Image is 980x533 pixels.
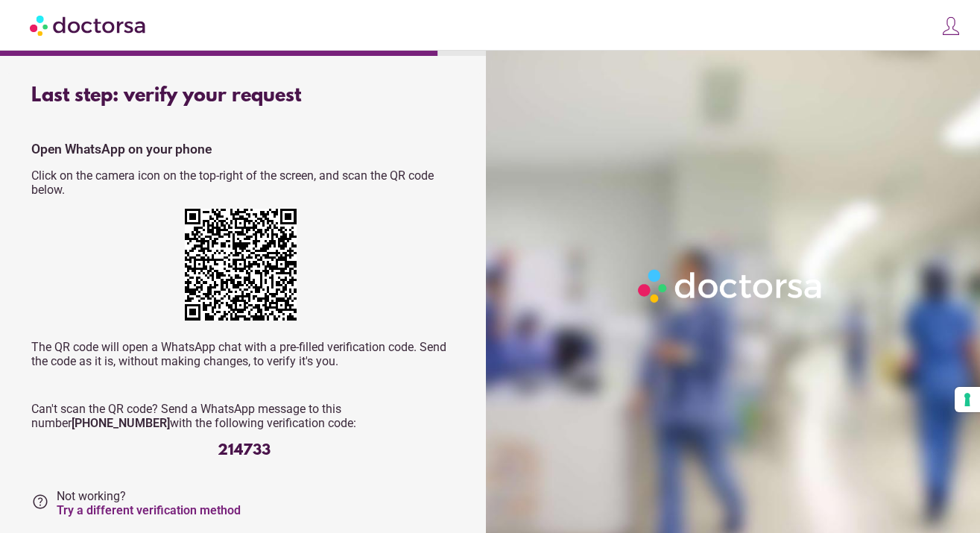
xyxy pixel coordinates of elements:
p: Can't scan the QR code? Send a WhatsApp message to this number with the following verification code: [31,402,458,430]
div: 214733 [31,442,458,459]
div: Last step: verify your request [31,85,458,107]
a: Try a different verification method [57,503,241,517]
div: https://wa.me/+12673231263?text=My+request+verification+code+is+214733 [185,209,304,328]
strong: Open WhatsApp on your phone [31,142,212,157]
img: Doctorsa.com [30,8,148,42]
i: help [31,493,49,511]
img: Logo-Doctorsa-trans-White-partial-flat.png [633,264,829,308]
span: Not working? [57,489,241,517]
img: Q8MAAAAABJRU5ErkJggg== [185,209,297,321]
strong: [PHONE_NUMBER] [72,416,170,430]
img: icons8-customer-100.png [941,16,961,37]
button: Your consent preferences for tracking technologies [955,387,980,412]
p: Click on the camera icon on the top-right of the screen, and scan the QR code below. [31,168,458,197]
p: The QR code will open a WhatsApp chat with a pre-filled verification code. Send the code as it is... [31,340,458,368]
